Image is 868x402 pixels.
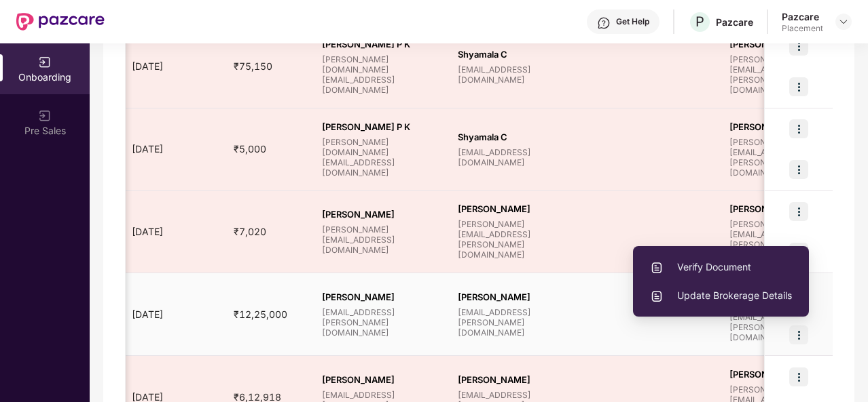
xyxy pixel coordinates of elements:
span: [PERSON_NAME] [729,39,844,49]
span: [PERSON_NAME][EMAIL_ADDRESS][DOMAIN_NAME] [322,224,436,255]
span: [PERSON_NAME] P K [322,121,436,132]
img: icon [789,367,808,386]
div: Get Help [616,16,649,27]
span: [PERSON_NAME][EMAIL_ADDRESS][PERSON_NAME][DOMAIN_NAME] [729,54,844,95]
img: svg+xml;base64,PHN2ZyBpZD0iSGVscC0zMngzMiIgeG1sbnM9Imh0dHA6Ly93d3cudzMub3JnLzIwMDAvc3ZnIiB3aWR0aD... [597,16,611,30]
img: New Pazcare Logo [16,13,105,31]
span: P [695,14,704,30]
span: [PERSON_NAME] [458,374,572,385]
img: svg+xml;base64,PHN2ZyB3aWR0aD0iMjAiIGhlaWdodD0iMjAiIHZpZXdCb3g9IjAgMCAyMCAyMCIgZmlsbD0ibm9uZSIgeG... [38,109,52,123]
span: [PERSON_NAME] [458,292,572,302]
span: [EMAIL_ADDRESS][DOMAIN_NAME] [458,147,572,167]
span: [PERSON_NAME] [322,209,436,220]
img: icon [789,160,808,179]
img: svg+xml;base64,PHN2ZyBpZD0iRHJvcGRvd24tMzJ4MzIiIHhtbG5zPSJodHRwOi8vd3d3LnczLm9yZy8yMDAwL3N2ZyIgd2... [838,16,849,27]
div: Pazcare [716,16,753,28]
span: [PERSON_NAME] [729,203,844,214]
div: [DATE] [121,224,223,239]
span: [PERSON_NAME][EMAIL_ADDRESS][PERSON_NAME][DOMAIN_NAME] [729,137,844,178]
img: icon [789,119,808,138]
img: icon [789,202,808,221]
div: [DATE] [121,142,223,157]
span: [PERSON_NAME] [458,203,572,214]
span: [PERSON_NAME] [729,369,844,380]
div: [DATE] [121,307,223,322]
img: icon [789,37,808,56]
img: svg+xml;base64,PHN2ZyBpZD0iVXBsb2FkX0xvZ3MiIGRhdGEtbmFtZT0iVXBsb2FkIExvZ3MiIHhtbG5zPSJodHRwOi8vd3... [650,261,664,275]
span: [EMAIL_ADDRESS][PERSON_NAME][DOMAIN_NAME] [322,307,436,338]
span: [EMAIL_ADDRESS][DOMAIN_NAME] [458,64,572,85]
span: [PERSON_NAME][EMAIL_ADDRESS][PERSON_NAME][DOMAIN_NAME] [729,219,844,260]
span: Verify Document [650,260,792,275]
span: [EMAIL_ADDRESS][PERSON_NAME][DOMAIN_NAME] [458,307,572,338]
span: [PERSON_NAME][DOMAIN_NAME][EMAIL_ADDRESS][DOMAIN_NAME] [322,137,436,178]
span: [PERSON_NAME][EMAIL_ADDRESS][PERSON_NAME][DOMAIN_NAME] [458,219,572,260]
span: ₹12,25,000 [223,308,298,320]
img: icon [789,325,808,344]
span: [PERSON_NAME] [322,292,436,302]
span: ₹5,000 [223,143,277,155]
span: Update Brokerage Details [650,288,792,303]
span: [PERSON_NAME] P K [322,39,436,49]
span: ₹75,150 [223,60,283,72]
div: [DATE] [121,59,223,74]
span: [PERSON_NAME] [322,374,436,385]
div: Pazcare [782,10,823,23]
img: svg+xml;base64,PHN2ZyBpZD0iVXBsb2FkX0xvZ3MiIGRhdGEtbmFtZT0iVXBsb2FkIExvZ3MiIHhtbG5zPSJodHRwOi8vd3... [650,289,664,303]
span: Shyamala C [458,132,572,142]
div: Placement [782,23,823,34]
span: [PERSON_NAME][DOMAIN_NAME][EMAIL_ADDRESS][DOMAIN_NAME] [322,54,436,95]
img: svg+xml;base64,PHN2ZyB3aWR0aD0iMjAiIGhlaWdodD0iMjAiIHZpZXdCb3g9IjAgMCAyMCAyMCIgZmlsbD0ibm9uZSIgeG... [38,56,52,69]
span: [PERSON_NAME] [729,121,844,132]
span: Shyamala C [458,49,572,60]
span: ₹7,020 [223,226,277,237]
img: icon [789,77,808,96]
